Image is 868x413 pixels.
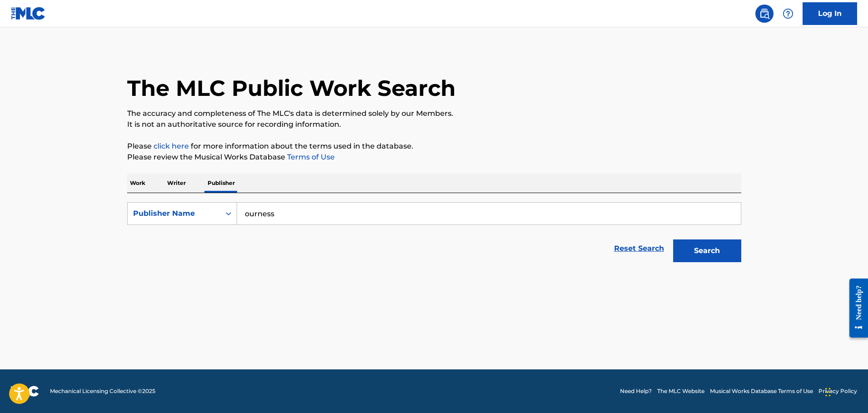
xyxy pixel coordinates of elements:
a: click here [154,142,189,150]
span: Mechanical Licensing Collective © 2025 [50,387,155,395]
img: MLC Logo [11,7,46,20]
h1: The MLC Public Work Search [127,75,456,102]
a: Public Search [755,5,774,23]
a: Terms of Use [285,153,335,161]
button: Search [673,239,741,262]
a: The MLC Website [657,387,704,395]
div: Drag [825,378,831,406]
img: help [783,8,794,19]
p: Work [127,174,148,193]
p: Publisher [205,174,238,193]
a: Privacy Policy [818,387,857,395]
p: Please for more information about the terms used in the database. [127,141,741,152]
img: search [759,8,770,19]
iframe: Chat Widget [823,369,868,413]
iframe: Resource Center [843,272,868,345]
p: Writer [164,174,188,193]
a: Log In [803,2,857,25]
div: Help [779,5,797,23]
div: Publisher Name [133,208,215,219]
a: Reset Search [610,239,669,259]
p: It is not an authoritative source for recording information. [127,119,741,130]
p: The accuracy and completeness of The MLC's data is determined solely by our Members. [127,108,741,119]
a: Need Help? [620,387,652,395]
p: Please review the Musical Works Database [127,152,741,163]
a: Musical Works Database Terms of Use [710,387,813,395]
img: logo [11,386,39,397]
form: Search Form [127,202,741,267]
